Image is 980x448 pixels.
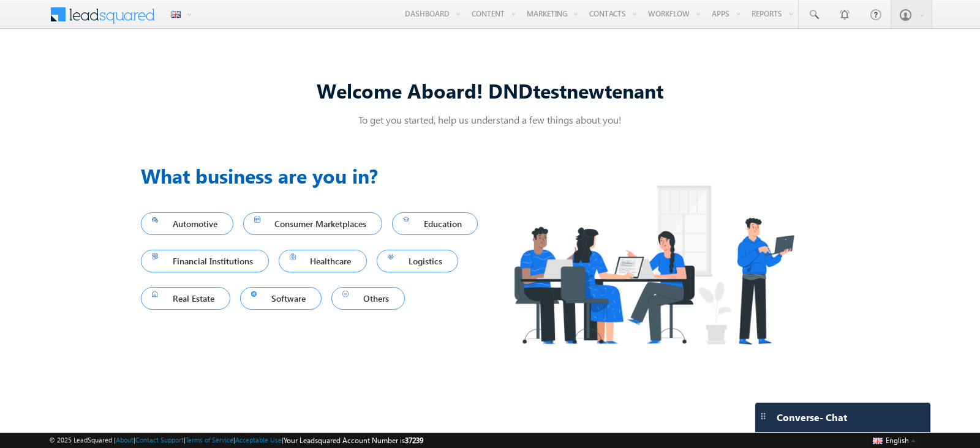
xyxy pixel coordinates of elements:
[490,161,817,368] img: Industry.png
[135,436,184,444] a: Contact Support
[49,435,423,446] span: © 2025 LeadSquared | | | | |
[141,113,839,126] p: To get you started, help us understand a few things about you!
[251,290,311,307] span: Software
[116,436,134,444] a: About
[405,436,423,445] span: 37239
[254,215,372,232] span: Consumer Marketplaces
[141,77,839,103] div: Welcome Aboard! DNDtestnewtenant
[141,161,490,190] h3: What business are you in?
[886,436,909,445] span: English
[388,253,447,269] span: Logistics
[870,433,919,447] button: English
[342,290,394,307] span: Others
[290,253,356,269] span: Healthcare
[186,436,233,444] a: Terms of Service
[235,436,282,444] a: Acceptable Use
[152,253,258,269] span: Financial Institutions
[777,412,847,423] span: Converse - Chat
[284,436,423,445] span: Your Leadsquared Account Number is
[152,215,222,232] span: Automotive
[152,290,219,307] span: Real Estate
[758,411,768,421] img: carter-drag
[403,215,467,232] span: Education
